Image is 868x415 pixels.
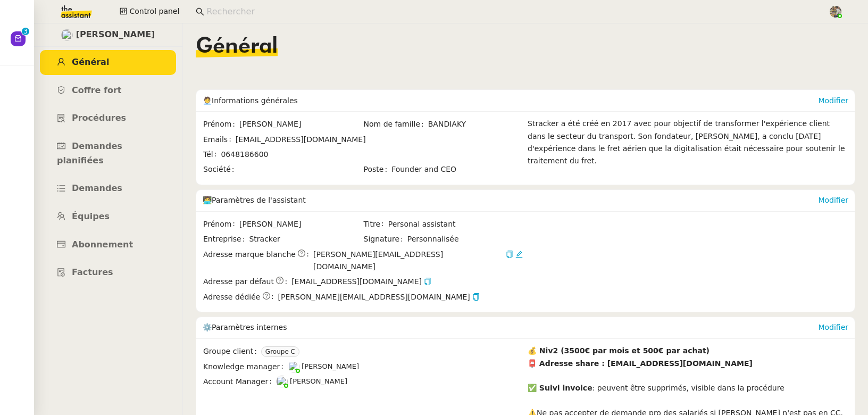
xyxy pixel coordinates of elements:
span: Prénom [203,218,239,230]
span: Founder and CEO [391,163,523,176]
span: Signature [364,233,407,245]
img: users%2FoFdbodQ3TgNoWt9kP3GXAs5oaCq1%2Favatar%2Fprofile-pic.png [288,361,299,372]
span: Paramètres internes [212,323,287,331]
nz-tag: Groupe C [261,346,299,357]
span: Groupe client [203,345,261,358]
span: Paramètres de l'assistant [212,196,306,204]
strong: 📮 Adresse share : [EMAIL_ADDRESS][DOMAIN_NAME] [528,359,753,368]
span: Personnalisée [407,233,459,245]
div: 🧑‍💻 [203,190,818,211]
div: ⚙️ [203,317,818,338]
a: Modifier [818,323,848,331]
span: Stracker [249,233,362,245]
span: Adresse dédiée [203,291,260,303]
span: Entreprise [203,233,249,245]
span: Knowledge manager [203,361,288,373]
span: [PERSON_NAME] [239,218,362,230]
span: [EMAIL_ADDRESS][DOMAIN_NAME] [236,135,366,144]
img: users%2FNTfmycKsCFdqp6LX6USf2FmuPJo2%2Favatar%2Fprofile-pic%20(1).png [276,376,288,387]
img: users%2F3XW7N0tEcIOoc8sxKxWqDcFn91D2%2Favatar%2F5653ca14-9fea-463f-a381-ec4f4d723a3b [61,29,73,41]
span: [PERSON_NAME] [290,377,347,385]
span: Adresse marque blanche [203,248,296,261]
span: Personal assistant [388,218,523,230]
span: Coffre fort [72,85,122,95]
span: [PERSON_NAME][EMAIL_ADDRESS][DOMAIN_NAME] [313,248,504,273]
span: BANDIAKY [428,118,523,130]
span: Procédures [72,113,126,123]
div: : peuvent être supprimés, visible dans la procédure [528,382,848,394]
span: Nom de famille [364,118,428,130]
p: 3 [23,28,28,37]
nz-badge-sup: 3 [22,28,29,35]
span: Demandes planifiées [57,141,122,165]
div: Stracker a été créé en 2017 avec pour objectif de transformer l'expérience client dans le secteur... [528,118,848,178]
span: Factures [72,267,113,277]
span: Titre [364,218,388,230]
a: Modifier [818,96,848,105]
span: Général [72,57,109,67]
input: Rechercher [206,5,817,19]
strong: 💰 Niv2 (3500€ par mois et 500€ par achat) [528,346,710,355]
a: Procédures [40,106,176,131]
img: 388bd129-7e3b-4cb1-84b4-92a3d763e9b7 [830,6,841,18]
a: Demandes [40,176,176,201]
span: Prénom [203,118,239,130]
span: [PERSON_NAME][EMAIL_ADDRESS][DOMAIN_NAME] [278,291,480,303]
span: Informations générales [212,96,298,105]
a: Coffre fort [40,78,176,103]
a: Équipes [40,204,176,229]
span: Demandes [72,183,122,193]
span: [EMAIL_ADDRESS][DOMAIN_NAME] [291,276,431,288]
a: Général [40,50,176,75]
span: [PERSON_NAME] [239,118,362,130]
div: 🧑‍💼 [203,90,818,111]
span: Général [196,36,278,57]
span: Tél [203,148,221,161]
span: Équipes [72,211,110,221]
span: 0648186600 [221,150,268,159]
a: Abonnement [40,233,176,258]
span: Société [203,163,238,176]
span: Account Manager [203,376,276,388]
span: [PERSON_NAME] [302,362,359,370]
span: Emails [203,134,236,146]
strong: ✅ Suivi invoice [528,384,592,392]
a: Modifier [818,196,848,204]
span: Control panel [129,5,179,18]
span: [PERSON_NAME] [76,28,155,42]
button: Control panel [113,4,186,19]
span: Adresse par défaut [203,276,274,288]
span: Poste [364,163,392,176]
span: Abonnement [72,239,133,250]
a: Demandes planifiées [40,134,176,173]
